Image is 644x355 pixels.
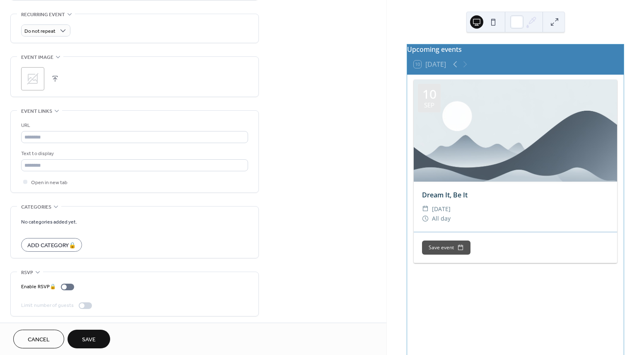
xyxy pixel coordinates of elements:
[21,107,52,116] span: Event links
[21,149,246,158] div: Text to display
[21,53,53,62] span: Event image
[432,204,451,214] span: [DATE]
[422,241,470,255] button: Save event
[21,203,51,212] span: Categories
[28,336,50,344] span: Cancel
[407,44,624,54] div: Upcoming events
[13,330,64,348] button: Cancel
[24,27,55,36] span: Do not repeat
[21,121,246,130] div: URL
[422,214,429,224] div: ​
[68,330,110,348] button: Save
[21,10,65,19] span: Recurring event
[21,301,74,310] div: Limit number of guests
[31,178,68,187] span: Open in new tab
[424,102,434,108] div: Sep
[21,218,77,226] span: No categories added yet.
[422,204,429,214] div: ​
[21,268,33,277] span: RSVP
[414,190,617,200] div: Dream It, Be It
[422,88,437,100] div: 10
[21,67,44,90] div: ;
[82,336,96,344] span: Save
[432,214,451,224] span: All day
